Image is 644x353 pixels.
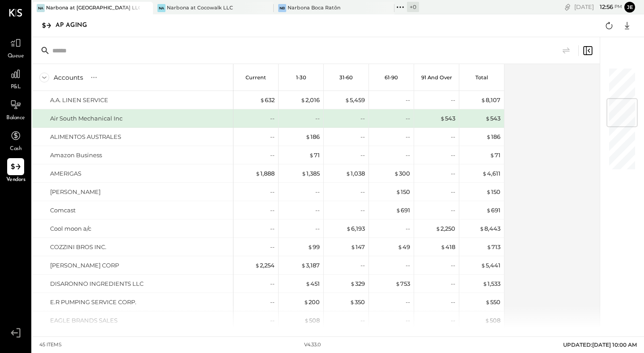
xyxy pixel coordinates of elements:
[436,225,441,232] span: $
[167,4,233,12] div: Narbona at Cocowalk LLC
[451,151,455,159] div: --
[485,298,500,306] div: 550
[350,280,365,288] div: 329
[50,133,121,141] div: ALIMENTOS AUSTRALES
[479,225,484,232] span: $
[304,298,309,306] span: $
[304,317,309,324] span: $
[8,52,24,60] span: Queue
[50,188,101,196] div: [PERSON_NAME]
[487,243,491,250] span: $
[270,298,275,306] div: --
[574,3,622,11] div: [DATE]
[301,261,320,270] div: 3,187
[486,207,491,214] span: $
[296,74,306,81] p: 1-30
[270,151,275,159] div: --
[50,280,144,288] div: DISARONNO INGREDIENTS LLC
[304,341,321,349] div: v 4.33.0
[421,74,452,81] p: 91 and Over
[157,4,165,12] div: Na
[11,83,21,91] span: P&L
[360,188,365,196] div: --
[308,243,320,251] div: 99
[451,280,455,288] div: --
[482,170,487,177] span: $
[451,169,455,178] div: --
[255,169,275,178] div: 1,888
[346,169,365,178] div: 1,038
[483,280,500,288] div: 1,533
[451,133,455,141] div: --
[305,280,310,287] span: $
[406,151,410,159] div: --
[490,151,500,159] div: 71
[50,224,91,233] div: Cool moon a/c
[246,74,266,81] p: Current
[0,158,31,184] a: Vendors
[563,341,637,348] span: UPDATED: [DATE] 10:00 AM
[486,188,491,195] span: $
[350,280,355,287] span: $
[394,170,399,177] span: $
[270,224,275,233] div: --
[6,176,25,184] span: Vendors
[50,151,102,159] div: Amazon Business
[440,114,455,123] div: 543
[485,316,500,325] div: 508
[451,188,455,196] div: --
[396,188,410,196] div: 150
[260,96,275,104] div: 632
[270,280,275,288] div: --
[481,96,500,104] div: 8,107
[346,225,351,232] span: $
[451,96,455,104] div: --
[350,298,355,306] span: $
[270,188,275,196] div: --
[483,280,487,287] span: $
[55,18,96,33] div: AP Aging
[481,261,500,270] div: 5,441
[305,280,320,288] div: 451
[486,133,500,141] div: 186
[486,133,491,140] span: $
[394,169,410,178] div: 300
[595,3,613,11] span: 12 : 56
[360,261,365,270] div: --
[360,206,365,215] div: --
[50,261,119,270] div: [PERSON_NAME] CORP
[451,316,455,325] div: --
[396,188,401,195] span: $
[451,206,455,215] div: --
[395,280,410,288] div: 753
[50,169,81,178] div: AMERIGAS
[301,170,306,177] span: $
[406,316,410,325] div: --
[346,170,351,177] span: $
[288,4,340,12] div: Narbona Boca Ratōn
[270,133,275,141] div: --
[385,74,398,81] p: 61-90
[0,65,31,91] a: P&L
[39,341,62,349] div: 45 items
[308,243,313,250] span: $
[50,243,106,251] div: COZZINI BROS INC.
[485,114,500,123] div: 543
[309,151,314,159] span: $
[50,298,136,306] div: E.R PUMPING SERVICE CORP.
[50,316,118,325] div: EAGLE BRANDS SALES
[406,133,410,141] div: --
[0,34,31,60] a: Queue
[346,224,365,233] div: 6,193
[441,243,455,251] div: 418
[406,224,410,233] div: --
[315,206,320,215] div: --
[407,2,419,12] div: + 0
[441,243,445,250] span: $
[305,133,320,141] div: 186
[6,114,25,122] span: Balance
[315,224,320,233] div: --
[436,224,455,233] div: 2,250
[451,298,455,306] div: --
[304,298,320,306] div: 200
